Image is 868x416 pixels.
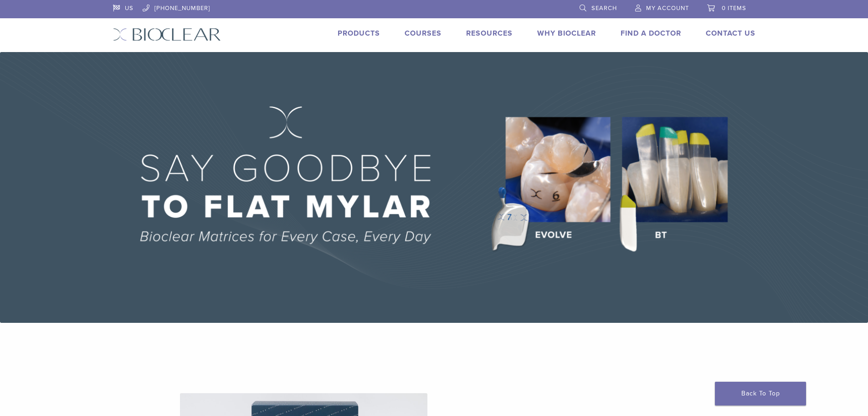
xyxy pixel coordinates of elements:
[405,29,442,38] a: Courses
[591,5,617,12] span: Search
[466,29,513,38] a: Resources
[621,29,681,38] a: Find A Doctor
[338,29,380,38] a: Products
[113,28,221,41] img: Bioclear
[537,29,596,38] a: Why Bioclear
[715,382,806,405] a: Back To Top
[722,5,746,12] span: 0 items
[706,29,755,38] a: Contact Us
[646,5,689,12] span: My Account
